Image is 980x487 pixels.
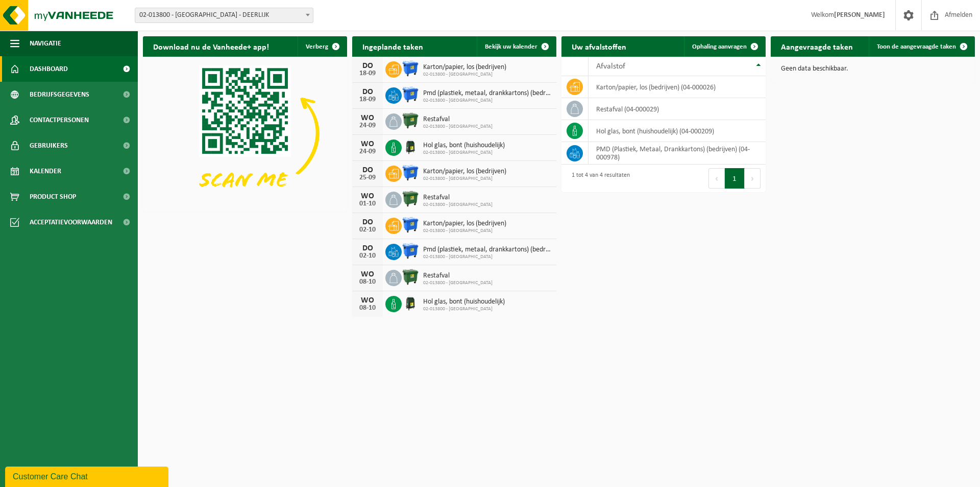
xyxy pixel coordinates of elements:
[423,124,493,130] span: 02-013800 - [GEOGRAPHIC_DATA]
[725,168,745,189] button: 1
[423,142,505,150] span: Hol glas, bont (huishoudelijk)
[402,138,419,155] img: CR-HR-1C-1000-PES-01
[423,194,493,202] span: Restafval
[298,36,346,57] button: Verberg
[423,176,506,182] span: 02-013800 - [GEOGRAPHIC_DATA]
[30,210,112,235] span: Acceptatievoorwaarden
[402,268,419,286] img: WB-1100-HPE-GN-01
[357,62,378,70] div: DO
[869,36,974,57] a: Toon de aangevraagde taken
[357,252,378,260] div: 02-10
[423,220,506,228] span: Karton/papier, los (bedrijven)
[423,280,493,286] span: 02-013800 - [GEOGRAPHIC_DATA]
[30,158,61,184] span: Kalender
[423,115,493,124] span: Restafval
[402,242,419,260] img: WB-1100-HPE-BE-01
[589,76,766,98] td: karton/papier, los (bedrijven) (04-000026)
[477,36,555,57] a: Bekijk uw kalender
[357,88,378,96] div: DO
[589,142,766,165] td: PMD (Plastiek, Metaal, Drankkartons) (bedrijven) (04-000978)
[357,174,378,181] div: 25-09
[402,190,419,207] img: WB-1100-HPE-GN-01
[402,112,419,129] img: WB-1100-HPE-GN-01
[352,36,433,56] h2: Ingeplande taken
[135,8,313,22] span: 02-013800 - BLUE WOODS HOTEL - DEERLIJK
[423,298,505,306] span: Hol glas, bont (huishoudelijk)
[357,218,378,226] div: DO
[357,200,378,207] div: 01-10
[306,43,328,50] span: Verberg
[357,270,378,279] div: WO
[423,202,493,208] span: 02-013800 - [GEOGRAPHIC_DATA]
[30,184,76,210] span: Product Shop
[143,57,347,210] img: Download de VHEPlus App
[423,228,506,234] span: 02-013800 - [GEOGRAPHIC_DATA]
[781,65,965,73] p: Geen data beschikbaar.
[745,168,761,189] button: Next
[30,107,89,133] span: Contactpersonen
[485,43,537,50] span: Bekijk uw kalender
[357,148,378,155] div: 24-09
[423,168,506,176] span: Karton/papier, los (bedrijven)
[402,86,419,103] img: WB-1100-HPE-BE-01
[423,254,551,260] span: 02-013800 - [GEOGRAPHIC_DATA]
[423,72,506,78] span: 02-013800 - [GEOGRAPHIC_DATA]
[423,246,551,254] span: Pmd (plastiek, metaal, drankkartons) (bedrijven)
[357,279,378,286] div: 08-10
[708,168,725,189] button: Previous
[357,305,378,312] div: 08-10
[357,244,378,252] div: DO
[423,63,506,72] span: Karton/papier, los (bedrijven)
[30,82,89,107] span: Bedrijfsgegevens
[357,96,378,103] div: 18-09
[5,465,170,487] iframe: chat widget
[30,133,68,158] span: Gebruikers
[423,89,551,98] span: Pmd (plastiek, metaal, drankkartons) (bedrijven)
[357,296,378,305] div: WO
[357,114,378,122] div: WO
[402,164,419,181] img: WB-1100-HPE-BE-01
[589,120,766,142] td: hol glas, bont (huishoudelijk) (04-000209)
[357,122,378,129] div: 24-09
[589,98,766,120] td: restafval (04-000029)
[423,98,551,104] span: 02-013800 - [GEOGRAPHIC_DATA]
[30,31,61,56] span: Navigatie
[30,56,68,82] span: Dashboard
[402,216,419,234] img: WB-1100-HPE-BE-01
[357,70,378,77] div: 18-09
[771,36,863,56] h2: Aangevraagde taken
[596,62,625,71] span: Afvalstof
[423,272,493,280] span: Restafval
[402,294,419,312] img: CR-HR-1C-1000-PES-01
[684,36,765,57] a: Ophaling aanvragen
[423,306,505,312] span: 02-013800 - [GEOGRAPHIC_DATA]
[561,36,636,56] h2: Uw afvalstoffen
[567,167,630,190] div: 1 tot 4 van 4 resultaten
[357,166,378,174] div: DO
[423,150,505,156] span: 02-013800 - [GEOGRAPHIC_DATA]
[135,8,313,23] span: 02-013800 - BLUE WOODS HOTEL - DEERLIJK
[357,226,378,234] div: 02-10
[402,60,419,77] img: WB-1100-HPE-BE-01
[357,140,378,148] div: WO
[692,43,747,50] span: Ophaling aanvragen
[143,36,279,56] h2: Download nu de Vanheede+ app!
[357,192,378,200] div: WO
[877,43,956,50] span: Toon de aangevraagde taken
[834,11,885,19] strong: [PERSON_NAME]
